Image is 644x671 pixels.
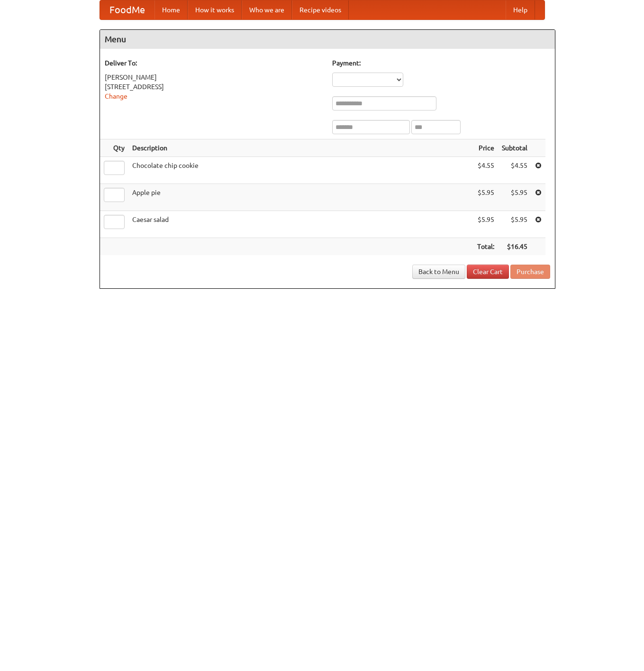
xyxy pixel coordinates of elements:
[242,0,292,19] a: Who we are
[498,184,531,211] td: $5.95
[105,82,323,92] div: [STREET_ADDRESS]
[128,184,473,211] td: Apple pie
[128,139,473,157] th: Description
[100,30,555,49] h4: Menu
[498,157,531,184] td: $4.55
[498,139,531,157] th: Subtotal
[467,265,509,279] a: Clear Cart
[510,265,550,279] button: Purchase
[100,0,154,19] a: FoodMe
[473,157,498,184] td: $4.55
[473,211,498,238] td: $5.95
[506,0,535,19] a: Help
[128,211,473,238] td: Caesar salad
[100,139,128,157] th: Qty
[473,184,498,211] td: $5.95
[473,238,498,256] th: Total:
[105,58,323,68] h5: Deliver To:
[188,0,242,19] a: How it works
[473,139,498,157] th: Price
[498,211,531,238] td: $5.95
[105,92,127,100] a: Change
[105,73,323,82] div: [PERSON_NAME]
[498,238,531,256] th: $16.45
[154,0,188,19] a: Home
[128,157,473,184] td: Chocolate chip cookie
[332,58,550,68] h5: Payment:
[292,0,349,19] a: Recipe videos
[412,265,465,279] a: Back to Menu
